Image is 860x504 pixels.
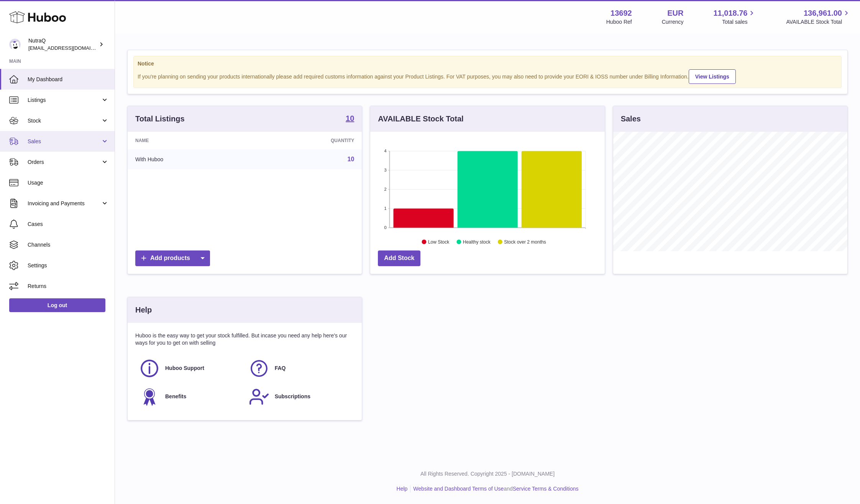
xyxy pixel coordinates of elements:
[135,250,210,266] a: Add products
[28,200,101,207] span: Invoicing and Payments
[378,250,420,266] a: Add Stock
[28,241,109,249] span: Channels
[713,8,747,18] span: 11,018.76
[28,37,97,52] div: NutraQ
[606,18,632,26] div: Huboo Ref
[275,393,310,400] span: Subscriptions
[713,8,756,26] a: 11,018.76 Total sales
[384,168,387,172] text: 3
[128,149,251,169] td: With Huboo
[138,60,837,67] strong: Notice
[9,39,21,50] img: log@nutraq.com
[428,239,450,245] text: Low Stock
[249,358,351,379] a: FAQ
[513,486,579,492] a: Service Terms & Conditions
[463,239,491,245] text: Healthy stock
[786,8,851,26] a: 136,961.00 AVAILABLE Stock Total
[348,156,355,162] a: 10
[722,18,756,26] span: Total sales
[397,486,408,492] a: Help
[384,149,387,153] text: 4
[28,138,101,145] span: Sales
[249,386,351,407] a: Subscriptions
[28,221,109,228] span: Cases
[384,206,387,211] text: 1
[410,485,578,493] li: and
[139,386,241,407] a: Benefits
[9,298,105,312] a: Log out
[28,262,109,269] span: Settings
[275,365,286,372] span: FAQ
[165,365,204,372] span: Huboo Support
[384,225,387,230] text: 0
[28,179,109,187] span: Usage
[384,187,387,191] text: 2
[28,76,109,83] span: My Dashboard
[804,8,842,18] span: 136,961.00
[786,18,851,26] span: AVAILABLE Stock Total
[662,18,684,26] div: Currency
[621,114,641,124] h3: Sales
[135,305,152,315] h3: Help
[346,115,354,122] strong: 10
[128,132,251,149] th: Name
[378,114,463,124] h3: AVAILABLE Stock Total
[504,239,546,245] text: Stock over 2 months
[135,332,354,347] p: Huboo is the easy way to get your stock fulfilled. But incase you need any help here's our ways f...
[28,97,101,104] span: Listings
[28,159,101,166] span: Orders
[667,8,683,18] strong: EUR
[139,358,241,379] a: Huboo Support
[28,45,113,51] span: [EMAIL_ADDRESS][DOMAIN_NAME]
[28,117,101,124] span: Stock
[413,486,504,492] a: Website and Dashboard Terms of Use
[121,470,854,478] p: All Rights Reserved. Copyright 2025 - [DOMAIN_NAME]
[28,283,109,290] span: Returns
[689,69,736,84] a: View Listings
[138,68,837,84] div: If you're planning on sending your products internationally please add required customs informati...
[165,393,186,400] span: Benefits
[611,8,632,18] strong: 13692
[135,114,185,124] h3: Total Listings
[346,115,354,124] a: 10
[251,132,362,149] th: Quantity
